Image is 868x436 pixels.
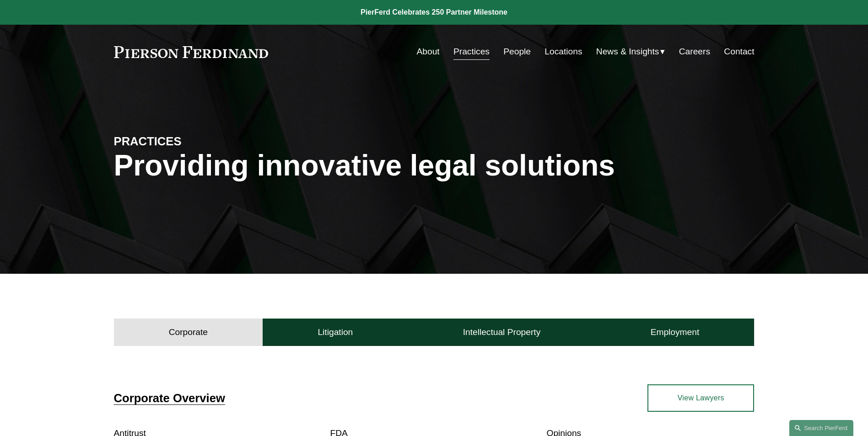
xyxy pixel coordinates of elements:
[596,43,665,60] a: folder dropdown
[651,327,700,338] h4: Employment
[545,43,582,60] a: Locations
[114,149,755,182] h1: Providing innovative legal solutions
[596,44,659,60] span: News & Insights
[453,43,490,60] a: Practices
[503,43,531,60] a: People
[114,134,274,149] h4: PRACTICES
[724,43,754,60] a: Contact
[169,327,208,338] h4: Corporate
[647,384,754,412] a: View Lawyers
[417,43,440,60] a: About
[679,43,710,60] a: Careers
[114,392,225,404] a: Corporate Overview
[789,420,853,436] a: Search this site
[463,327,541,338] h4: Intellectual Property
[318,327,353,338] h4: Litigation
